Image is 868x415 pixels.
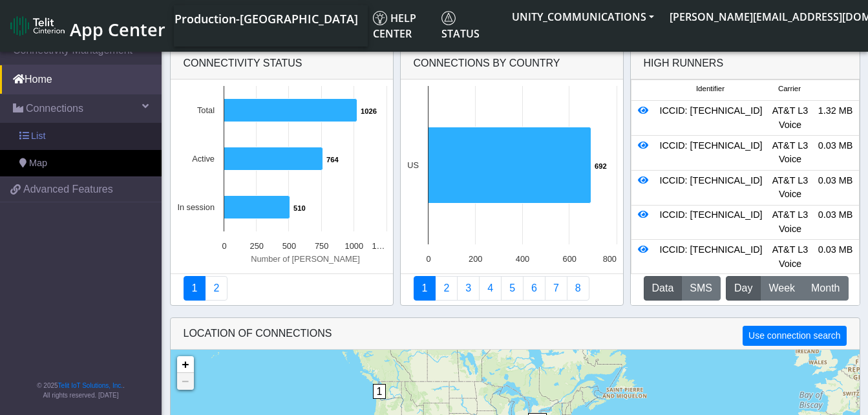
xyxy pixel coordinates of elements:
[768,139,813,167] div: AT&T L3 Voice
[222,241,226,251] text: 0
[504,5,662,28] button: UNITY_COMMUNICATIONS
[501,276,524,301] a: Usage by Carrier
[177,373,194,390] a: Zoom out
[184,276,206,301] a: Connectivity status
[726,276,761,301] button: Day
[803,276,848,301] button: Month
[567,276,589,301] a: Not Connected for 30 days
[23,182,113,197] span: Advanced Features
[743,326,846,346] button: Use connection search
[655,139,768,167] div: ICCID: [TECHNICAL_ID]
[655,104,768,132] div: ICCID: [TECHNICAL_ID]
[192,154,215,164] text: Active
[696,83,725,94] span: Identifier
[655,243,768,271] div: ICCID: [TECHNICAL_ID]
[282,241,295,251] text: 500
[778,83,801,94] span: Carrier
[644,56,724,71] div: High Runners
[436,5,504,47] a: Status
[515,254,529,264] text: 400
[58,382,123,389] a: Telit IoT Solutions, Inc.
[171,48,393,80] div: Connectivity status
[813,243,858,271] div: 0.03 MB
[441,11,480,41] span: Status
[813,208,858,236] div: 0.03 MB
[644,276,683,301] button: Data
[177,202,215,212] text: In session
[251,254,360,264] text: Number of [PERSON_NAME]
[813,174,858,202] div: 0.03 MB
[426,254,430,264] text: 0
[326,156,339,164] text: 764
[26,101,83,116] span: Connections
[177,356,194,373] a: Zoom in
[602,254,616,264] text: 800
[29,156,47,171] span: Map
[344,241,363,251] text: 1000
[70,17,165,41] span: App Center
[205,276,228,301] a: Deployment status
[10,16,65,36] img: logo-telit-cinterion-gw-new.png
[372,241,385,251] text: 1…
[734,281,752,296] span: Day
[249,241,263,251] text: 250
[184,276,380,301] nav: Summary paging
[760,276,803,301] button: Week
[813,139,858,167] div: 0.03 MB
[373,11,387,25] img: knowledge.svg
[401,48,623,80] div: Connections By Country
[595,162,607,170] text: 692
[479,276,502,301] a: Connections By Carrier
[171,318,860,350] div: LOCATION OF CONNECTIONS
[368,5,436,47] a: Help center
[655,174,768,202] div: ICCID: [TECHNICAL_ID]
[768,104,813,132] div: AT&T L3 Voice
[361,107,377,115] text: 1026
[407,160,419,170] text: US
[373,384,386,399] span: 1
[768,281,795,296] span: Week
[196,105,214,115] text: Total
[562,254,576,264] text: 600
[768,243,813,271] div: AT&T L3 Voice
[813,104,858,132] div: 1.32 MB
[768,208,813,236] div: AT&T L3 Voice
[545,276,567,301] a: Zero Session
[435,276,458,301] a: Carrier
[523,276,545,301] a: 14 Days Trend
[293,204,306,212] text: 510
[31,129,45,144] span: List
[175,11,358,27] span: Production-[GEOGRAPHIC_DATA]
[314,241,328,251] text: 750
[768,174,813,202] div: AT&T L3 Voice
[10,12,164,40] a: App Center
[681,276,721,301] button: SMS
[414,276,610,301] nav: Summary paging
[174,5,357,31] a: Your current platform instance
[414,276,436,301] a: Connections By Country
[655,208,768,236] div: ICCID: [TECHNICAL_ID]
[373,11,416,41] span: Help center
[469,254,482,264] text: 200
[441,11,456,25] img: status.svg
[811,281,840,296] span: Month
[457,276,480,301] a: Usage per Country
